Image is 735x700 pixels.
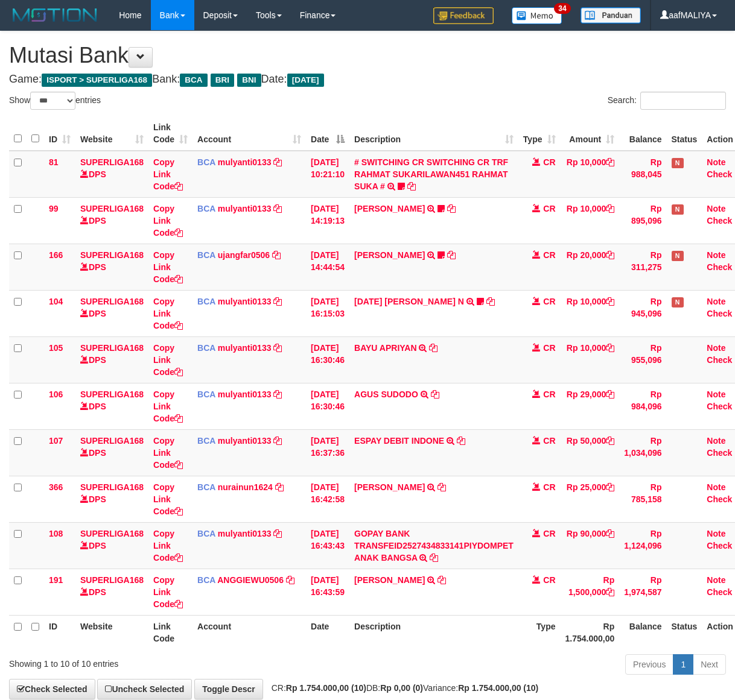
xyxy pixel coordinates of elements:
[354,297,464,306] a: [DATE] [PERSON_NAME] N
[153,297,183,330] a: Copy Link Code
[237,74,261,87] span: BNI
[430,553,438,563] a: Copy GOPAY BANK TRANSFEID2527434833141PIYDOMPET ANAK BANGSA to clipboard
[49,529,63,538] span: 108
[707,402,732,411] a: Check
[707,541,732,550] a: Check
[218,436,272,446] a: mulyanti0133
[306,116,349,151] th: Date: activate to sort column descending
[707,250,725,260] a: Note
[197,204,215,213] span: BCA
[672,297,684,307] span: Has Note
[75,476,148,522] td: DPS
[9,43,726,68] h1: Mutasi Bank
[707,436,725,446] a: Note
[44,116,75,151] th: ID: activate to sort column ascending
[354,389,418,399] a: AGUS SUDODO
[354,575,425,585] a: [PERSON_NAME]
[667,615,702,649] th: Status
[707,494,732,504] a: Check
[306,151,349,198] td: [DATE] 10:21:10
[561,383,620,429] td: Rp 29,000
[75,244,148,290] td: DPS
[458,683,538,693] strong: Rp 1.754.000,00 (10)
[9,653,297,670] div: Showing 1 to 10 of 10 entries
[273,389,282,399] a: Copy mulyanti0133 to clipboard
[619,615,666,649] th: Balance
[543,436,555,446] span: CR
[543,343,555,353] span: CR
[217,575,284,585] a: ANGGIEWU0506
[9,74,726,86] h4: Game: Bank: Date:
[354,250,425,260] a: [PERSON_NAME]
[75,429,148,476] td: DPS
[75,522,148,569] td: DPS
[667,116,702,151] th: Status
[606,529,614,538] a: Copy Rp 90,000 to clipboard
[80,250,144,260] a: SUPERLIGA168
[197,482,215,492] span: BCA
[9,679,95,699] a: Check Selected
[80,297,144,306] a: SUPERLIGA168
[619,522,666,569] td: Rp 1,124,096
[619,290,666,336] td: Rp 945,096
[707,355,732,365] a: Check
[273,297,282,306] a: Copy mulyanti0133 to clipboard
[354,343,416,353] a: BAYU APRIYAN
[75,290,148,336] td: DPS
[306,336,349,383] td: [DATE] 16:30:46
[286,575,294,585] a: Copy ANGGIEWU0506 to clipboard
[437,575,446,585] a: Copy HANRY PRAWIRA to clipboard
[447,204,456,213] a: Copy MUHAMMAD REZA to clipboard
[211,74,234,87] span: BRI
[80,529,144,538] a: SUPERLIGA168
[433,7,494,24] img: Feedback.jpg
[80,436,144,446] a: SUPERLIGA168
[693,654,726,675] a: Next
[197,343,215,353] span: BCA
[218,204,272,213] a: mulyanti0133
[9,92,101,110] label: Show entries
[608,92,726,110] label: Search:
[218,389,272,399] a: mulyanti0133
[707,204,725,213] a: Note
[606,482,614,492] a: Copy Rp 25,000 to clipboard
[561,429,620,476] td: Rp 50,000
[619,116,666,151] th: Balance
[625,654,673,675] a: Previous
[561,522,620,569] td: Rp 90,000
[197,389,215,399] span: BCA
[561,569,620,615] td: Rp 1,500,000
[218,482,273,492] a: nurainun1624
[49,157,59,167] span: 81
[486,297,495,306] a: Copy ZUL FIRMAN N to clipboard
[153,436,183,470] a: Copy Link Code
[218,157,272,167] a: mulyanti0133
[75,383,148,429] td: DPS
[640,92,726,110] input: Search:
[606,250,614,260] a: Copy Rp 20,000 to clipboard
[80,575,144,585] a: SUPERLIGA168
[49,389,63,399] span: 106
[80,343,144,353] a: SUPERLIGA168
[606,204,614,213] a: Copy Rp 10,000 to clipboard
[273,157,282,167] a: Copy mulyanti0133 to clipboard
[518,116,561,151] th: Type: activate to sort column ascending
[75,197,148,244] td: DPS
[9,6,101,24] img: MOTION_logo.png
[194,679,263,699] a: Toggle Descr
[707,309,732,318] a: Check
[49,204,59,213] span: 99
[543,297,555,306] span: CR
[561,116,620,151] th: Amount: activate to sort column ascending
[672,204,684,215] span: Has Note
[75,615,148,649] th: Website
[153,157,183,191] a: Copy Link Code
[192,615,306,649] th: Account
[148,615,192,649] th: Link Code
[619,429,666,476] td: Rp 1,034,096
[707,216,732,225] a: Check
[306,569,349,615] td: [DATE] 16:43:59
[606,389,614,399] a: Copy Rp 29,000 to clipboard
[80,482,144,492] a: SUPERLIGA168
[447,250,456,260] a: Copy NOVEN ELING PRAYOG to clipboard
